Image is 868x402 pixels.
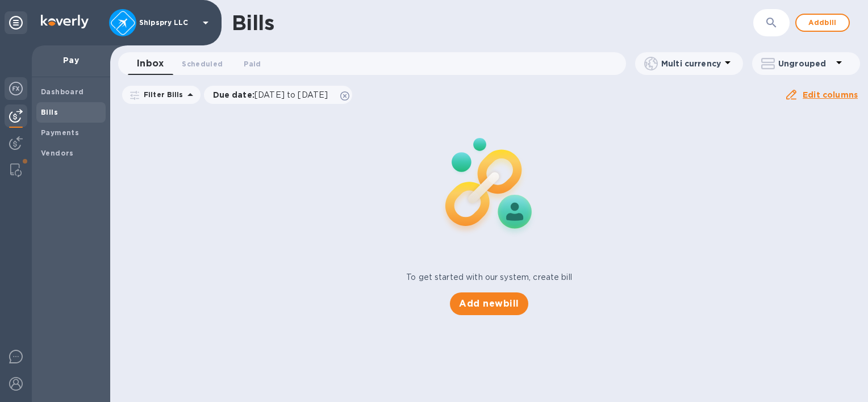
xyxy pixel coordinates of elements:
p: Ungrouped [778,58,832,69]
span: Scheduled [182,58,223,70]
p: Shipspry LLC [139,19,196,27]
h1: Bills [232,11,274,35]
button: Add newbill [450,292,528,315]
div: Due date:[DATE] to [DATE] [204,86,353,104]
b: Payments [41,128,79,137]
span: Add bill [806,16,840,30]
p: To get started with our system, create bill [406,271,572,283]
p: Filter Bills [139,90,183,99]
span: Inbox [137,56,164,72]
p: Pay [41,55,101,66]
u: Edit columns [803,90,858,99]
b: Dashboard [41,87,84,96]
span: [DATE] to [DATE] [254,90,328,99]
div: Unpin categories [5,11,27,34]
span: Paid [244,58,261,70]
b: Bills [41,108,58,116]
b: Vendors [41,149,74,157]
span: Add new bill [459,297,519,311]
button: Addbill [795,14,850,32]
p: Due date : [213,89,334,101]
img: Foreign exchange [9,82,23,95]
img: Logo [41,15,89,28]
p: Multi currency [661,58,721,69]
